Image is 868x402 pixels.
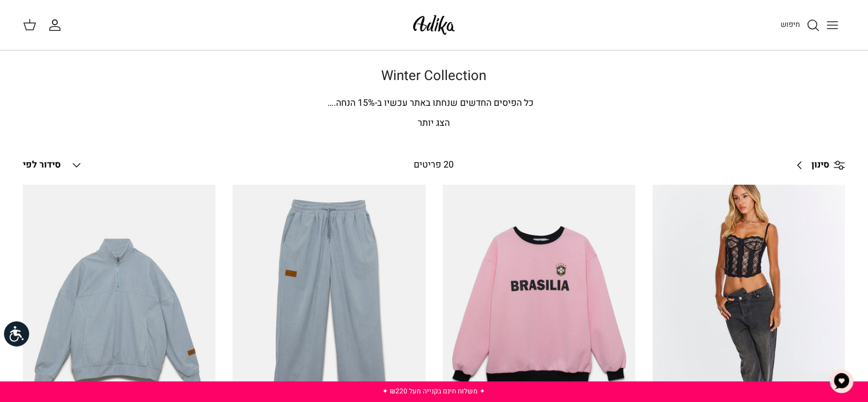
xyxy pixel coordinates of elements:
[811,158,829,173] span: סינון
[48,18,66,32] a: החשבון שלי
[383,386,486,396] a: ✦ משלוח חינם בקנייה מעל ₪220 ✦
[328,96,375,110] span: % הנחה.
[336,158,533,173] div: 20 פריטים
[825,364,859,399] button: צ'אט
[410,11,458,38] img: Adika IL
[358,96,369,110] span: 15
[23,153,83,178] button: סידור לפי
[781,19,800,30] span: חיפוש
[23,158,61,172] span: סידור לפי
[789,152,845,179] a: סינון
[34,116,834,131] p: הצג יותר
[375,96,534,110] span: כל הפיסים החדשים שנחתו באתר עכשיו ב-
[34,68,834,85] h1: Winter Collection
[820,13,845,38] button: Toggle menu
[781,18,820,32] a: חיפוש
